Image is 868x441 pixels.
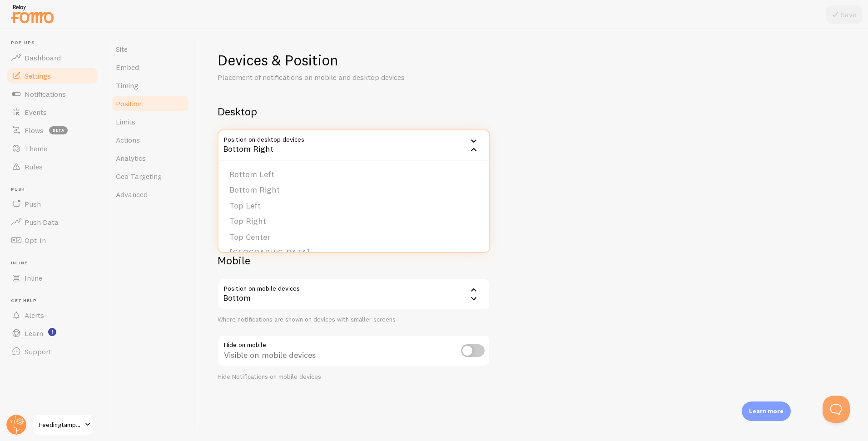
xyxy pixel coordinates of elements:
a: Advanced [110,185,190,203]
div: Bottom Right [218,129,490,161]
span: Theme [25,144,47,153]
span: Notifications [25,89,66,99]
a: Alerts [5,306,99,324]
span: beta [49,126,68,134]
div: Learn more [742,401,791,421]
span: Inline [11,260,99,266]
li: Bottom Left [218,167,489,183]
h2: Desktop [218,104,490,119]
span: Opt-In [25,236,46,245]
span: Geo Targeting [116,172,162,181]
span: Push Data [25,218,59,227]
p: Learn more [749,407,784,416]
a: Limits [110,113,190,131]
div: Bottom [218,278,490,310]
h2: Mobile [218,253,490,268]
span: Alerts [25,311,44,320]
a: Dashboard [5,49,99,67]
span: Feedingtampabay [39,419,82,430]
span: Settings [25,71,51,80]
a: Events [5,103,99,121]
span: Advanced [116,190,148,199]
a: Timing [110,76,190,94]
span: Embed [116,63,139,72]
span: Position [116,99,142,108]
span: Actions [116,135,140,144]
span: Site [116,45,128,54]
li: Top Center [218,229,489,245]
a: Flows beta [5,121,99,139]
a: Site [110,40,190,58]
li: Top Right [218,213,489,229]
li: Bottom Right [218,182,489,198]
p: Placement of notifications on mobile and desktop devices [218,72,436,83]
a: Learn [5,324,99,342]
a: Embed [110,58,190,76]
span: Timing [116,81,138,90]
a: Support [5,342,99,361]
a: Settings [5,67,99,85]
a: Actions [110,131,190,149]
a: Geo Targeting [110,167,190,185]
a: Inline [5,269,99,287]
div: Hide Notifications on mobile devices [218,373,490,381]
span: Push [11,187,99,193]
span: Learn [25,329,43,338]
img: fomo-relay-logo-orange.svg [10,2,55,25]
svg: <p>Watch New Feature Tutorials!</p> [48,328,56,336]
a: Push [5,195,99,213]
iframe: Help Scout Beacon - Open [823,396,850,423]
span: Support [25,347,51,356]
span: Limits [116,117,135,126]
span: Rules [25,162,43,171]
a: Feedingtampabay [33,414,94,436]
a: Notifications [5,85,99,103]
span: Flows [25,126,44,135]
a: Analytics [110,149,190,167]
span: Events [25,108,47,117]
span: Get Help [11,298,99,304]
h1: Devices & Position [218,51,490,69]
a: Position [110,94,190,113]
span: Pop-ups [11,40,99,46]
span: Analytics [116,154,146,163]
a: Push Data [5,213,99,231]
div: Where notifications are shown on devices with smaller screens [218,316,490,324]
div: Visible on mobile devices [218,335,490,368]
span: Inline [25,273,42,282]
li: [GEOGRAPHIC_DATA] [218,245,489,261]
a: Rules [5,158,99,176]
li: Top Left [218,198,489,214]
span: Push [25,199,41,208]
a: Theme [5,139,99,158]
a: Opt-In [5,231,99,249]
span: Dashboard [25,53,61,62]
